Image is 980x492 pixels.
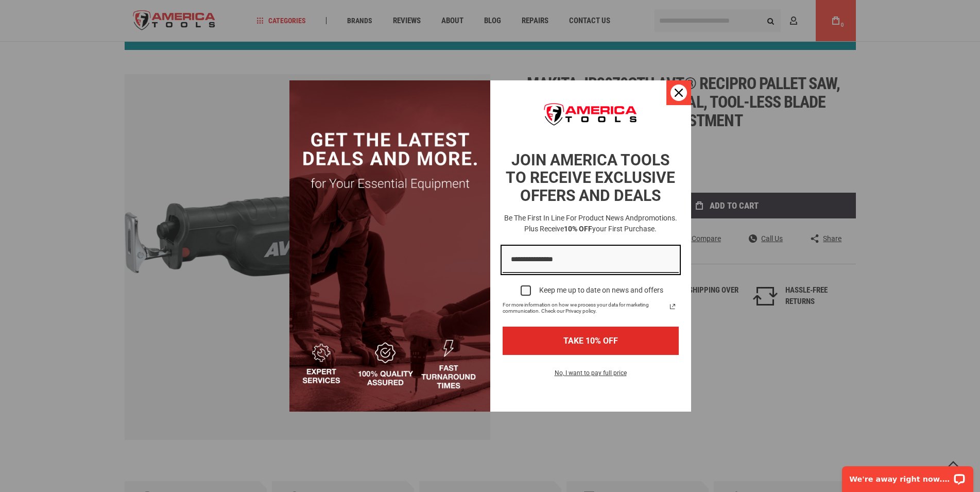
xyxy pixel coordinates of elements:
span: For more information on how we process your data for marketing communication. Check our Privacy p... [503,302,666,314]
button: Close [666,80,691,105]
input: Email field [503,247,679,273]
strong: JOIN AMERICA TOOLS TO RECEIVE EXCLUSIVE OFFERS AND DEALS [506,151,675,205]
svg: link icon [666,300,679,313]
div: Keep me up to date on news and offers [539,286,663,295]
strong: 10% OFF [564,225,592,233]
svg: close icon [675,89,683,97]
h3: Be the first in line for product news and [501,213,681,234]
iframe: LiveChat chat widget [835,460,980,492]
a: Read our Privacy Policy [666,300,679,313]
button: No, I want to pay full price [546,367,635,385]
button: TAKE 10% OFF [503,327,679,355]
